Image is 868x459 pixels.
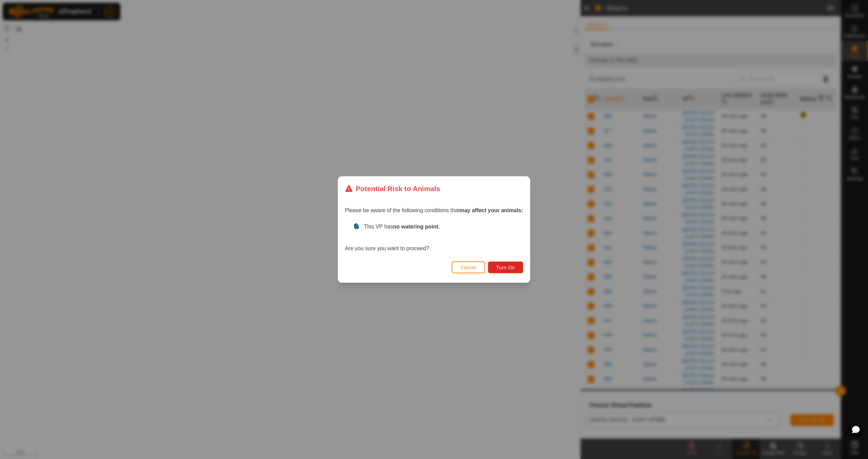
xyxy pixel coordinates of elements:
[345,207,523,213] span: Please be aware of the following conditions that
[345,223,523,253] div: Are you sure you want to proceed?
[364,224,440,229] span: This VP has
[393,224,440,229] strong: no watering point.
[452,261,485,273] button: Cancel
[345,183,440,194] div: Potential Risk to Animals
[488,261,523,273] button: Turn On
[460,265,476,270] span: Cancel
[459,207,523,213] strong: may affect your animals:
[496,265,515,270] span: Turn On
